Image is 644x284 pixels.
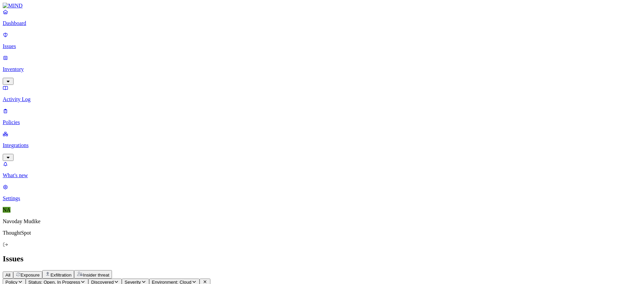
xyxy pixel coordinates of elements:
[3,207,10,213] span: NA
[83,273,109,278] span: Insider threat
[3,195,641,202] p: Settings
[3,184,641,202] a: Settings
[3,9,641,26] a: Dashboard
[3,119,641,125] p: Policies
[3,55,641,84] a: Inventory
[50,273,71,278] span: Exfiltration
[3,85,641,102] a: Activity Log
[3,131,641,160] a: Integrations
[3,20,641,26] p: Dashboard
[3,32,641,49] a: Issues
[3,43,641,49] p: Issues
[3,254,641,263] h2: Issues
[21,273,40,278] span: Exposure
[3,230,641,236] p: ThoughtSpot
[3,96,641,102] p: Activity Log
[5,273,10,278] span: All
[3,3,23,9] img: MIND
[3,66,641,72] p: Inventory
[3,3,641,9] a: MIND
[3,142,641,148] p: Integrations
[3,218,641,224] p: Navoday Mudike
[3,108,641,125] a: Policies
[3,172,641,179] p: What's new
[3,161,641,179] a: What's new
